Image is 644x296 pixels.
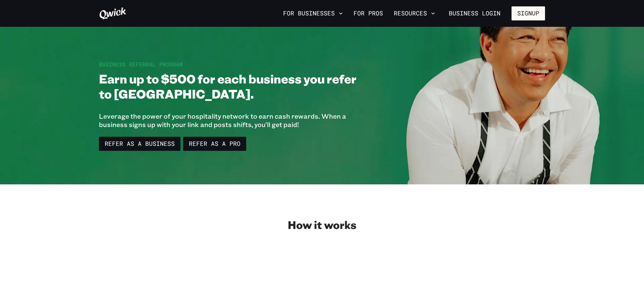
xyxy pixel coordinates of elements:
a: Refer as a Business [99,137,180,151]
a: For Pros [351,8,386,19]
a: Business Login [443,6,506,20]
button: Signup [512,6,545,20]
h1: Earn up to $500 for each business you refer to [GEOGRAPHIC_DATA]. [99,71,367,101]
a: Refer as a Pro [183,137,246,151]
p: Leverage the power of your hospitality network to earn cash rewards. When a business signs up wit... [99,112,367,129]
button: For Businesses [280,8,345,19]
span: Business Referral Program [99,61,183,68]
h2: How it works [288,218,357,231]
button: Resources [391,8,438,19]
